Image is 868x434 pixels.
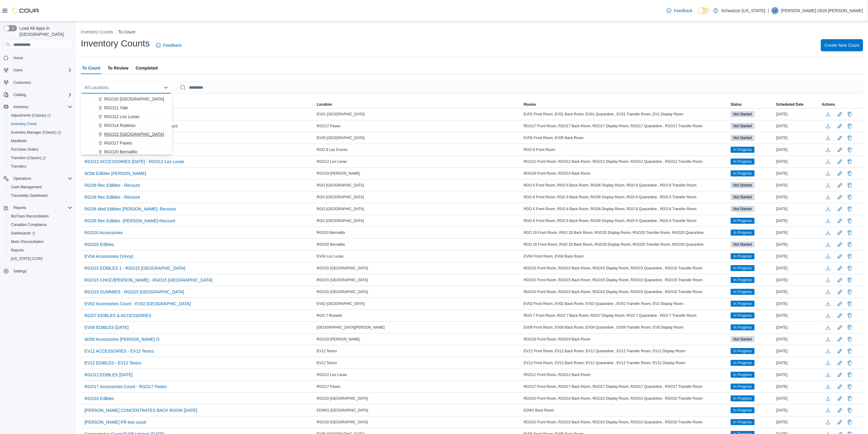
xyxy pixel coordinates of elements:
[523,229,729,236] div: RGO 20 Front Room, RGO 20 Back Room, RGO20 Display Room, RGO20 Transfer Room, RGO20 Quarantine
[317,218,364,223] span: RGO [GEOGRAPHIC_DATA]
[11,113,51,118] span: Adjustments (Classic)
[6,137,75,145] button: Manifests
[82,382,169,391] button: RGO17 Accessories Count - RGO17 Paseo
[775,205,821,213] div: [DATE]
[317,195,364,200] span: RGO [GEOGRAPHIC_DATA]
[82,299,193,308] button: EV02 Accessories Count - EV02 [GEOGRAPHIC_DATA]
[773,7,777,14] span: L2
[82,62,100,74] span: To Count
[836,358,844,367] button: Edit count details
[11,67,25,74] button: Users
[523,134,729,142] div: EV05 Front Room, EV05 Back Room
[9,213,51,220] a: BioTrack Reconciliation
[9,192,50,199] a: Traceabilty Dashboard
[846,193,853,201] button: Delete
[84,336,160,342] span: W2W Accessories [PERSON_NAME] O
[836,216,844,225] button: Edit count details
[84,253,133,259] span: EV04 Accessories (Vinny)
[733,242,752,247] span: Not Started
[775,193,821,201] div: [DATE]
[846,312,853,319] button: Delete
[836,193,844,202] button: Edit count details
[733,147,752,152] span: In Progress
[846,265,853,272] button: Delete
[13,56,23,60] span: Home
[836,382,844,391] button: Edit count details
[6,145,75,154] button: Purchase Orders
[84,348,154,354] span: EV12 ACCESSORIES - EV12 Texico
[82,406,200,415] button: [PERSON_NAME] CONCENTRATES BACK ROOM [DATE]
[177,81,863,94] input: This is a search bar. After typing your query, hit enter to filter the results lower in the page.
[9,230,72,237] span: Dashboards
[316,101,523,108] button: Location
[11,54,26,62] a: Home
[846,359,853,367] button: Delete
[836,204,844,214] button: Edit count details
[846,146,853,153] button: Delete
[6,183,75,191] button: Cash Management
[11,130,61,135] span: Inventory Manager (Classic)
[11,103,31,111] button: Inventory
[523,217,729,224] div: RGO 6 Front Room, RGO 6 Back Room, RGO6 Display Room, RGO 6 Quarantine , RGO 6 Transfer Room
[84,384,167,390] span: RGO17 Accessories Count - RGO17 Paseo
[12,8,39,14] img: Cova
[836,240,844,249] button: Edit count details
[1,267,75,275] button: Settings
[836,323,844,332] button: Edit count details
[836,264,844,273] button: Edit count details
[84,182,140,188] span: RGO6 Rec Edibles - Recount
[846,111,853,118] button: Delete
[317,230,345,235] span: RGO20 Bernalillo
[9,154,48,162] a: Transfers (Classic)
[6,154,75,162] a: Transfers (Classic)
[6,238,75,246] button: Metrc Reconciliation
[84,230,123,236] span: RGO20 Accessories
[731,206,755,212] span: Not Started
[836,157,844,166] button: Edit count details
[771,7,779,14] div: Lizzette-2828 Marquez
[733,183,752,188] span: Not Started
[11,91,72,98] span: Catalog
[84,395,114,402] span: RGO10 Edibles
[11,67,72,74] span: Users
[731,159,755,165] span: In Progress
[11,231,35,236] span: Dashboards
[523,146,729,153] div: RGO 8 Front Room
[84,206,176,212] span: RGO6 Med Edibles [PERSON_NAME]- Recount
[11,79,72,86] span: Customers
[846,288,853,296] button: Delete
[84,170,146,176] span: W2W Edibles [PERSON_NAME]
[836,110,844,119] button: Edit count details
[11,91,28,98] button: Catalog
[821,39,863,51] button: Create New Count
[846,419,853,426] button: Delete
[733,111,752,117] span: Not Started
[836,311,844,320] button: Edit count details
[104,140,132,146] span: RGO17 Paseo
[846,395,853,402] button: Delete
[104,105,128,111] span: RGO11 Yale
[846,276,853,284] button: Delete
[846,182,853,189] button: Delete
[84,241,114,248] span: RGO20 Edibles
[731,182,755,188] span: Not Started
[81,139,172,148] button: RGO17 Paseo
[775,146,821,153] div: [DATE]
[317,147,348,152] span: RGO 8 Las Cruces
[104,96,164,102] span: RGO10 [GEOGRAPHIC_DATA]
[11,222,47,227] span: Canadian Compliance
[6,128,75,137] a: Inventory Manager (Classic)
[836,347,844,356] button: Edit count details
[9,120,39,128] a: Inventory Count
[13,80,31,85] span: Customers
[11,193,47,198] span: Traceabilty Dashboard
[731,230,755,236] span: In Progress
[9,120,72,128] span: Inventory Count
[9,221,49,228] a: Canadian Compliance
[11,256,43,261] span: [US_STATE] CCRS
[153,39,184,51] a: Feedback
[775,122,821,130] div: [DATE]
[9,146,72,153] span: Purchase Orders
[13,92,26,97] span: Catalog
[9,255,72,262] span: Washington CCRS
